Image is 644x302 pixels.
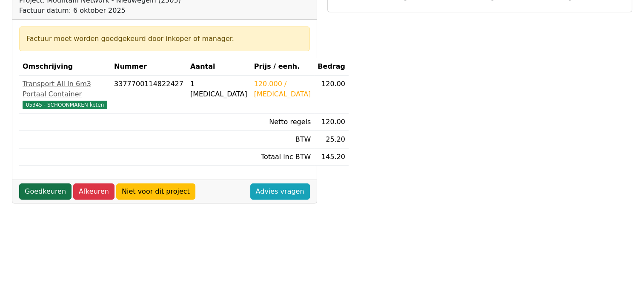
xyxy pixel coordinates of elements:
div: Factuur datum: 6 oktober 2025 [19,6,194,16]
td: 3377700114822427 [111,75,187,113]
td: BTW [251,131,315,148]
td: 120.00 [314,75,349,113]
div: Transport All In 6m3 Portaal Container [23,79,107,99]
a: Afkeuren [73,183,114,200]
td: Netto regels [251,113,315,131]
a: Advies vragen [250,183,310,200]
div: Factuur moet worden goedgekeurd door inkoper of manager. [26,34,303,44]
span: 05345 - SCHOONMAKEN keten [23,101,107,109]
div: 120.000 / [MEDICAL_DATA] [254,79,311,99]
td: 145.20 [314,148,349,166]
th: Bedrag [314,58,349,75]
th: Prijs / eenh. [251,58,315,75]
td: 120.00 [314,113,349,131]
td: 25.20 [314,131,349,148]
a: Transport All In 6m3 Portaal Container05345 - SCHOONMAKEN keten [23,79,107,110]
a: Goedkeuren [19,183,72,200]
div: 1 [MEDICAL_DATA] [190,79,247,99]
th: Nummer [111,58,187,75]
td: Totaal inc BTW [251,148,315,166]
a: Niet voor dit project [116,183,195,200]
th: Omschrijving [19,58,111,75]
th: Aantal [187,58,251,75]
